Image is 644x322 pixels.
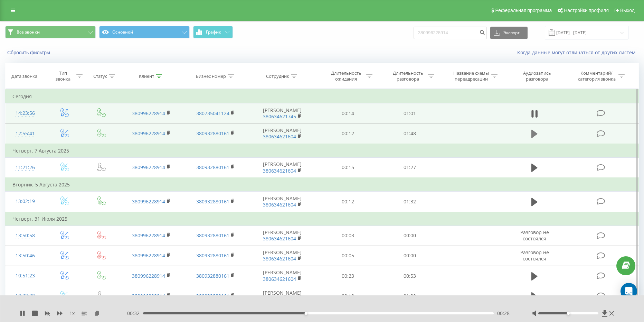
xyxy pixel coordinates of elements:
[51,70,75,82] div: Тип звонка
[453,70,490,82] div: Название схемы переадресации
[12,269,38,283] div: 10:51:23
[379,123,441,144] td: 01:48
[263,133,296,140] a: 380634621604
[495,8,552,13] span: Реферальная программа
[305,312,307,315] div: Accessibility label
[12,289,38,303] div: 10:22:20
[6,212,639,226] td: Четверг, 31 Июля 2025
[196,198,229,205] a: 380932880161
[620,8,635,13] span: Выход
[132,293,165,299] a: 380996228914
[248,123,317,144] td: [PERSON_NAME]
[6,144,639,158] td: Четверг, 7 Августа 2025
[317,103,379,123] td: 00:14
[379,103,441,123] td: 01:01
[132,164,165,171] a: 380996228914
[196,110,229,117] a: 380735041124
[132,110,165,117] a: 380996228914
[132,198,165,205] a: 380996228914
[576,70,617,82] div: Комментарий/категория звонка
[196,164,229,171] a: 380932880161
[248,266,317,286] td: [PERSON_NAME]
[132,252,165,259] a: 380996228914
[517,49,639,56] a: Когда данные могут отличаться от других систем
[317,123,379,144] td: 00:12
[317,226,379,246] td: 00:03
[248,103,317,123] td: [PERSON_NAME]
[125,310,143,317] span: - 00:32
[317,266,379,286] td: 00:23
[12,107,38,120] div: 14:23:56
[514,70,559,82] div: Аудиозапись разговора
[263,255,296,262] a: 380634621604
[99,26,190,38] button: Основной
[520,229,549,242] span: Разговор не состоялся
[6,90,639,103] td: Сегодня
[206,30,221,35] span: График
[69,310,75,317] span: 1 x
[132,273,165,279] a: 380996228914
[317,192,379,212] td: 00:12
[379,246,441,266] td: 00:00
[12,229,38,242] div: 13:50:58
[263,201,296,208] a: 380634621604
[379,226,441,246] td: 00:00
[317,157,379,178] td: 00:15
[196,232,229,239] a: 380932880161
[193,26,233,38] button: График
[196,252,229,259] a: 380932880161
[564,8,609,13] span: Настройки профиля
[196,130,229,137] a: 380932880161
[497,310,510,317] span: 00:28
[5,49,54,56] button: Сбросить фильтры
[196,273,229,279] a: 380932880161
[263,276,296,282] a: 380634621604
[12,249,38,263] div: 13:50:46
[196,73,226,79] div: Бизнес номер
[567,312,570,315] div: Accessibility label
[248,157,317,178] td: [PERSON_NAME]
[17,29,40,35] span: Все звонки
[196,293,229,299] a: 380932880161
[12,161,38,174] div: 11:21:26
[248,246,317,266] td: [PERSON_NAME]
[414,27,487,39] input: Поиск по номеру
[11,73,37,79] div: Дата звонка
[621,283,637,300] div: Open Intercom Messenger
[379,192,441,212] td: 01:32
[248,286,317,306] td: [PERSON_NAME]
[139,73,154,79] div: Клиент
[263,235,296,242] a: 380634621604
[389,70,426,82] div: Длительность разговора
[379,286,441,306] td: 01:20
[266,73,289,79] div: Сотрудник
[379,266,441,286] td: 00:53
[132,232,165,239] a: 380996228914
[317,286,379,306] td: 00:10
[132,130,165,137] a: 380996228914
[520,249,549,262] span: Разговор не состоялся
[248,226,317,246] td: [PERSON_NAME]
[248,192,317,212] td: [PERSON_NAME]
[93,73,107,79] div: Статус
[317,246,379,266] td: 00:05
[12,195,38,208] div: 13:02:19
[328,70,364,82] div: Длительность ожидания
[379,157,441,178] td: 01:27
[6,178,639,192] td: Вторник, 5 Августа 2025
[263,167,296,174] a: 380634621604
[5,26,96,38] button: Все звонки
[263,113,296,120] a: 380634621745
[490,27,528,39] button: Экспорт
[12,127,38,140] div: 12:55:41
